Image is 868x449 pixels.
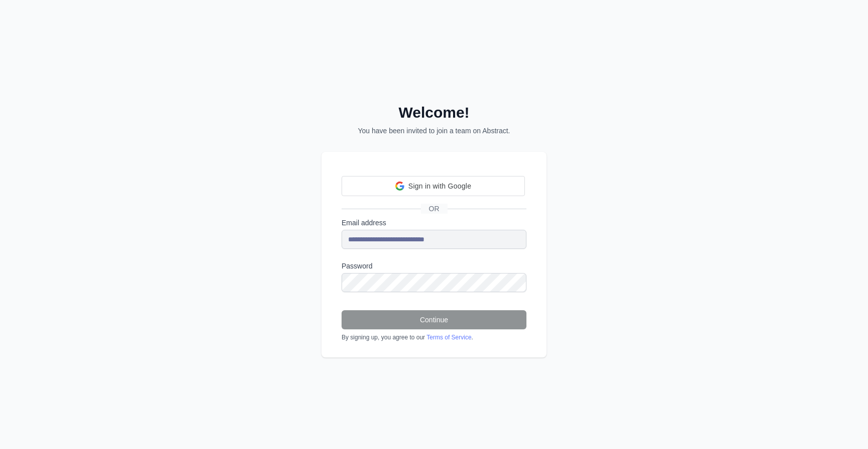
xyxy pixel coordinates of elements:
a: Terms of Service [426,334,471,341]
p: You have been invited to join a team on Abstract. [321,126,547,136]
label: Password [342,261,526,271]
div: Sign in with Google [342,176,525,196]
h2: Welcome! [321,104,547,122]
label: Email address [342,218,526,228]
span: OR [421,204,448,214]
div: By signing up, you agree to our . [342,333,526,341]
button: Continue [342,310,526,329]
span: Sign in with Google [408,181,471,192]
